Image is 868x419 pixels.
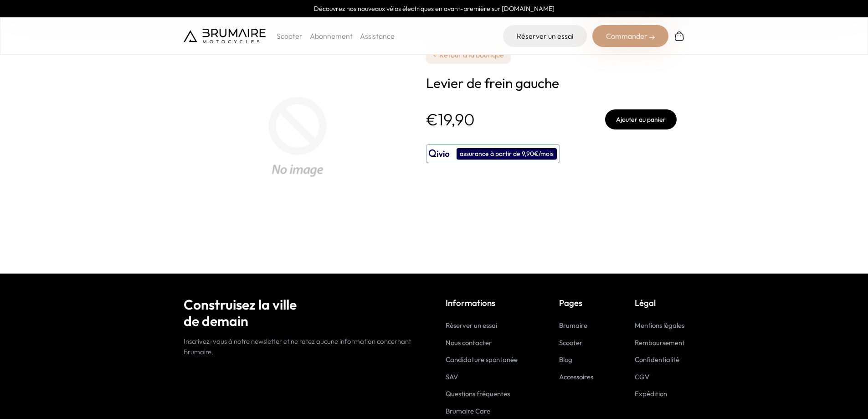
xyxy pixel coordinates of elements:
[446,338,492,347] a: Nous contacter
[184,29,266,43] img: Brumaire Motocycles
[559,338,582,347] a: Scooter
[426,110,475,129] p: €19,90
[592,25,668,47] div: Commander
[635,355,679,364] a: Confidentialité
[559,372,593,381] a: Accessoires
[426,144,560,163] button: assurance à partir de 9,90€/mois
[635,296,685,309] p: Légal
[635,389,667,398] a: Expédition
[446,355,518,364] a: Candidature spontanée
[559,355,572,364] a: Blog
[277,31,303,41] p: Scooter
[360,31,395,41] a: Assistance
[635,321,684,330] a: Mentions légales
[446,321,497,330] a: Réserver un essai
[635,372,649,381] a: CGV
[446,407,490,415] a: Brumaire Care
[184,336,423,357] p: Inscrivez-vous à notre newsletter et ne ratez aucune information concernant Brumaire.
[649,35,655,40] img: right-arrow-2.png
[426,75,677,91] h1: Levier de frein gauche
[457,148,557,160] div: assurance à partir de 9,90€/mois
[310,31,353,41] a: Abonnement
[184,296,423,329] h2: Construisez la ville de demain
[503,25,587,47] a: Réserver un essai
[429,148,450,159] img: logo qivio
[559,321,587,330] a: Brumaire
[674,31,685,41] img: Panier
[446,372,458,381] a: SAV
[635,338,685,347] a: Remboursement
[559,296,593,309] p: Pages
[446,296,518,309] p: Informations
[605,109,677,129] button: Ajouter au panier
[446,389,510,398] a: Questions fréquentes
